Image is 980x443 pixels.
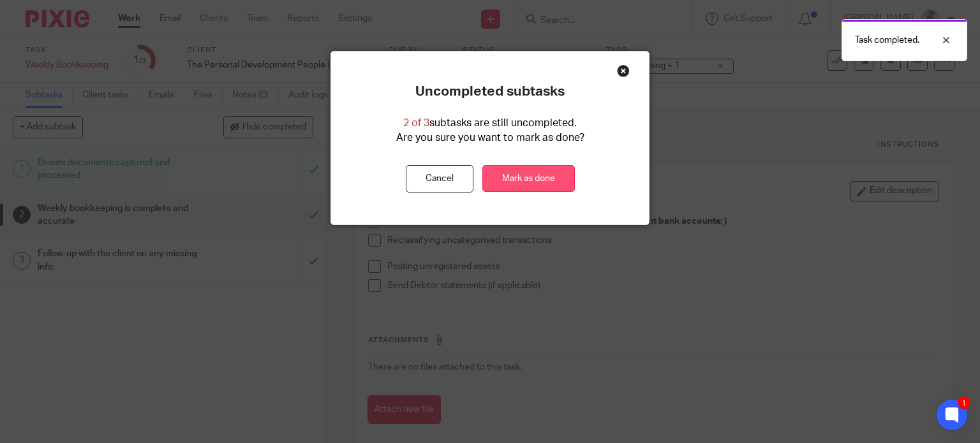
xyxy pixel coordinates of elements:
[855,34,919,47] p: Task completed.
[403,116,577,131] p: subtasks are still uncompleted.
[396,131,584,145] p: Are you sure you want to mark as done?
[958,396,970,409] div: 1
[406,165,473,192] button: Cancel
[415,84,565,100] p: Uncompleted subtasks
[482,165,575,192] a: Mark as done
[403,118,429,128] span: 2 of 3
[617,64,630,77] div: Close this dialog window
